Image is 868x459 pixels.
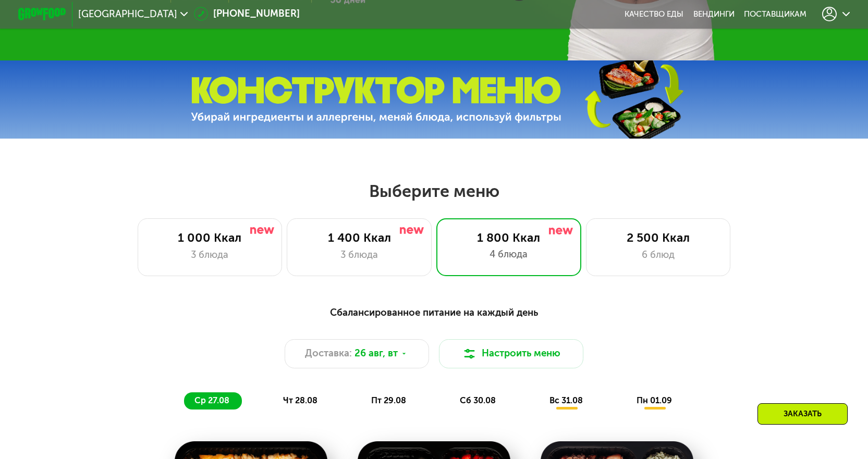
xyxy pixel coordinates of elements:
span: Доставка: [305,346,352,361]
div: поставщикам [744,9,806,19]
span: пт 29.08 [371,395,406,405]
div: 2 500 Ккал [598,231,718,245]
a: [PHONE_NUMBER] [194,7,300,21]
div: 1 800 Ккал [449,231,569,245]
div: Сбалансированное питание на каждый день [77,305,791,320]
h2: Выберите меню [39,181,829,202]
button: Настроить меню [439,339,584,368]
div: 4 блюда [449,247,569,262]
span: вс 31.08 [549,395,583,405]
div: 3 блюда [300,248,419,263]
div: Заказать [757,403,848,425]
div: 6 блюд [598,248,718,263]
span: сб 30.08 [460,395,496,405]
span: [GEOGRAPHIC_DATA] [78,9,177,19]
span: 26 авг, вт [354,346,398,361]
span: ср 27.08 [194,395,229,405]
div: 1 400 Ккал [300,231,419,245]
a: Вендинги [693,9,735,19]
span: чт 28.08 [283,395,317,405]
div: 1 000 Ккал [150,231,270,245]
div: 3 блюда [150,248,270,263]
a: Качество еды [625,9,683,19]
span: пн 01.09 [637,395,672,405]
